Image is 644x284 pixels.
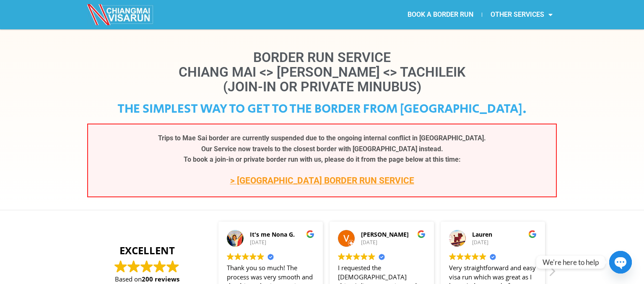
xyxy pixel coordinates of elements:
[114,260,127,273] img: Google
[127,260,140,273] img: Google
[234,253,241,260] img: Google
[417,230,426,238] img: Google
[368,253,375,260] img: Google
[472,239,537,246] div: [DATE]
[242,253,249,260] img: Google
[449,230,466,247] img: Lauren profile picture
[257,253,264,260] img: Google
[142,275,179,283] strong: 200 reviews
[457,253,464,260] img: Google
[140,260,153,273] img: Google
[528,230,537,238] img: Google
[201,145,443,153] b: Our Service now travels to the closest border with [GEOGRAPHIC_DATA] instead.
[464,253,471,260] img: Google
[353,253,360,260] img: Google
[482,5,561,24] a: OTHER SERVICES
[361,239,426,246] div: [DATE]
[361,253,368,260] img: Google
[361,230,426,239] div: [PERSON_NAME]
[87,50,557,95] h1: Border Run Service Chiang Mai <> [PERSON_NAME] <> Tachileik (Join-In or Private Minubus)
[250,239,314,246] div: [DATE]
[399,5,482,24] a: BOOK A BORDER RUN
[472,253,479,260] img: Google
[227,230,244,247] img: It's me Nona G. profile picture
[115,275,179,284] span: Based on
[153,260,166,273] img: Google
[479,253,486,260] img: Google
[322,5,561,24] nav: Menu
[250,230,314,239] div: It's me Nona G.
[227,253,234,260] img: Google
[345,253,353,260] img: Google
[472,230,537,239] div: Lauren
[184,155,461,163] b: To book a join-in or private border run with us, please do it from the page below at this time:
[158,134,486,142] b: Trips to Mae Sai border are currently suspended due to the ongoing internal conflict in [GEOGRAPH...
[96,243,198,258] strong: EXCELLENT
[230,176,414,186] a: > [GEOGRAPHIC_DATA] BORDER RUN SERVICE
[338,253,345,260] img: Google
[449,253,456,260] img: Google
[87,103,557,115] h4: THE SIMPLEST WAY TO GET TO THE BORDER FROM [GEOGRAPHIC_DATA].
[166,260,179,273] img: Google
[548,265,556,282] div: Next review
[249,253,257,260] img: Google
[306,230,314,238] img: Google
[338,230,355,247] img: Victor A profile picture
